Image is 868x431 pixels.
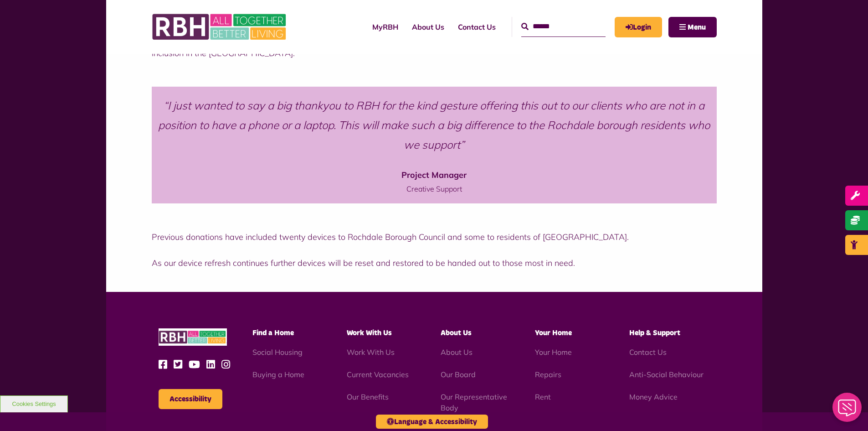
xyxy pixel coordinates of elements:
a: Current Vacancies [347,370,409,379]
a: Anti-Social Behaviour [629,370,704,379]
p: I just wanted to say a big thankyou to RBH for the kind gesture offering this out to our clients ... [152,96,717,155]
a: MyRBH [365,15,405,39]
span: Creative Support [152,183,717,194]
a: Work With Us [347,348,395,357]
span: Menu [688,24,706,31]
a: Rent [535,392,551,401]
img: RBH [152,9,288,45]
button: Navigation [668,17,717,37]
p: Previous donations have included twenty devices to Rochdale Borough Council and some to residents... [152,231,717,243]
span: Work With Us [347,329,392,337]
span: Your Home [535,329,572,337]
iframe: Netcall Web Assistant for live chat [827,390,868,431]
span: Help & Support [629,329,680,337]
img: RBH [159,328,227,346]
span: About Us [441,329,472,337]
span: Find a Home [252,329,294,337]
a: Your Home [535,348,572,357]
a: About Us [405,15,451,39]
button: Language & Accessibility [376,415,488,429]
a: MyRBH [615,17,662,37]
button: Accessibility [159,389,222,409]
a: Contact Us [629,348,667,357]
span: Project Manager [152,169,717,181]
a: Social Housing - open in a new tab [252,348,303,357]
p: As our device refresh continues further devices will be reset and restored to be handed out to th... [152,257,717,269]
a: Money Advice [629,392,678,401]
a: Our Representative Body [441,392,507,412]
a: Our Benefits [347,392,389,401]
a: Contact Us [451,15,503,39]
a: About Us [441,348,473,357]
input: Search [521,17,606,36]
a: Buying a Home [252,370,304,379]
a: Our Board [441,370,476,379]
a: Repairs [535,370,561,379]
